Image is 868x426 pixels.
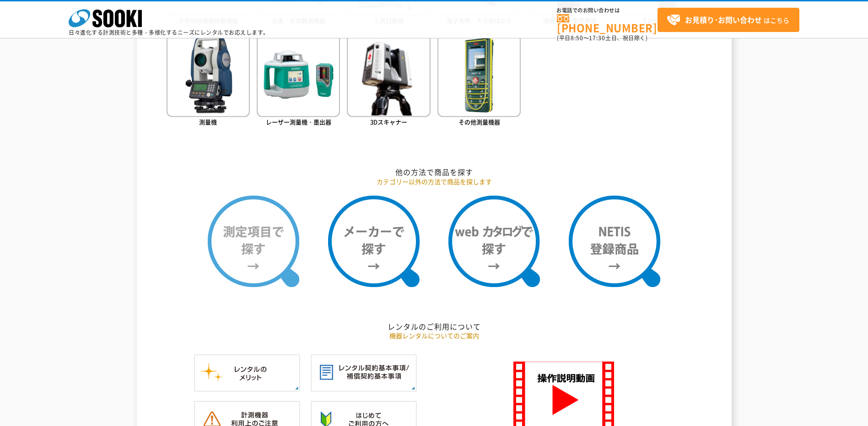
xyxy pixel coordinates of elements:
[167,331,702,341] p: 機器レンタルについてのご案内
[448,196,540,287] img: webカタログで探す
[347,34,430,128] a: 3Dスキャナー
[194,382,300,391] a: レンタルのメリット
[437,34,521,128] a: その他測量機器
[69,30,269,35] p: 日々進化する計測技術と多種・多様化するニーズにレンタルでお応えします。
[437,34,521,117] img: その他測量機器
[569,196,660,287] img: NETIS登録商品
[257,34,340,117] img: レーザー測量機・墨出器
[208,196,299,287] img: 測定項目で探す
[370,117,407,126] span: 3Dスキャナー
[557,34,647,42] span: (平日 ～ 土日、祝日除く)
[194,354,300,392] img: レンタルのメリット
[167,34,250,117] img: 測量機
[167,322,702,331] h2: レンタルのご利用について
[458,117,500,126] span: その他測量機器
[557,8,658,13] span: お電話でのお問い合わせは
[667,13,789,27] span: はこちら
[266,117,331,126] span: レーザー測量機・墨出器
[557,14,658,33] a: [PHONE_NUMBER]
[311,382,417,391] a: レンタル契約基本事項／補償契約基本事項
[589,34,605,42] span: 17:30
[658,8,799,32] a: お見積り･お問い合わせはこちら
[685,14,762,25] strong: お見積り･お問い合わせ
[199,117,217,126] span: 測量機
[311,354,417,392] img: レンタル契約基本事項／補償契約基本事項
[328,196,420,287] img: メーカーで探す
[571,34,583,42] span: 8:50
[167,34,250,128] a: 測量機
[347,34,430,117] img: 3Dスキャナー
[167,167,702,177] h2: 他の方法で商品を探す
[167,177,702,186] p: カテゴリー以外の方法で商品を探します
[257,34,340,128] a: レーザー測量機・墨出器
